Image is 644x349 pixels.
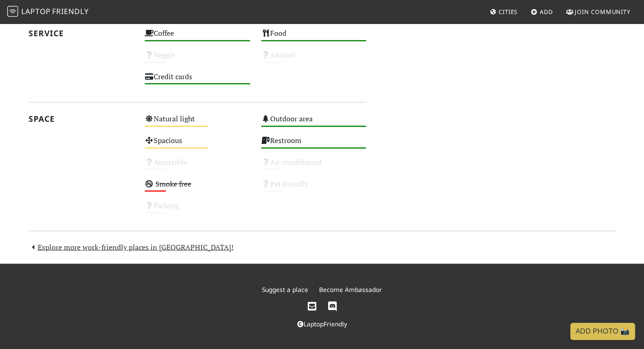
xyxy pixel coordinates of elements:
div: Veggie [139,48,256,70]
div: Air conditioned [256,156,372,177]
h2: Service [29,29,134,38]
a: LaptopFriendly LaptopFriendly [7,4,89,20]
a: LaptopFriendly [297,319,347,328]
a: Suggest a place [262,285,308,293]
a: Cities [486,4,521,20]
span: Join Community [575,8,630,16]
h2: Space [29,114,134,124]
div: Pet friendly [256,177,372,199]
div: Accessible [139,156,256,177]
span: Add [540,8,553,16]
s: Smoke free [155,178,191,188]
a: Add [527,4,557,20]
div: Restroom [256,134,372,156]
div: Natural light [139,112,256,134]
div: Credit cards [139,70,256,92]
a: Become Ambassador [319,285,382,293]
img: LaptopFriendly [7,6,18,17]
div: Parking [139,199,256,220]
div: Coffee [139,27,256,48]
div: Spacious [139,134,256,156]
span: Friendly [52,6,88,16]
div: Food [256,27,372,48]
span: Cities [499,8,518,16]
div: Outdoor area [256,112,372,134]
a: Join Community [562,4,634,20]
div: Alcohol [256,48,372,70]
a: Explore more work-friendly places in [GEOGRAPHIC_DATA]! [29,242,233,252]
span: Laptop [21,6,51,16]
